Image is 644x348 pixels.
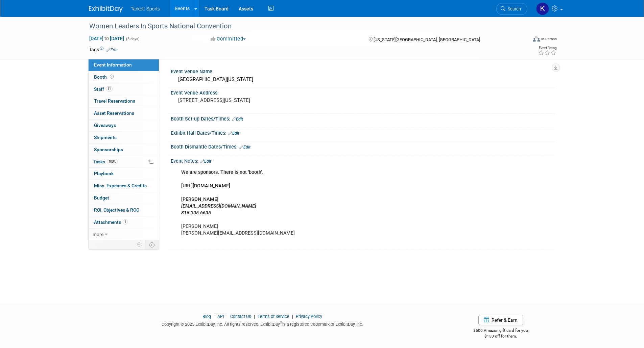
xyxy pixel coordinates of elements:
[94,62,132,68] span: Event Information
[107,159,118,164] span: 100%
[89,320,436,327] div: Copyright © 2025 ExhibitDay, Inc. All rights reserved. ExhibitDay is a registered trademark of Ex...
[134,240,145,249] td: Personalize Event Tab Strip
[181,183,230,189] b: [URL][DOMAIN_NAME]
[94,219,128,225] span: Attachments
[176,166,481,247] div: [PERSON_NAME] [PERSON_NAME][EMAIL_ADDRESS][DOMAIN_NAME]
[181,203,256,209] i: [EMAIL_ADDRESS][DOMAIN_NAME]
[89,59,159,71] a: Event Information
[89,144,159,156] a: Sponsorships
[200,159,211,164] a: Edit
[89,192,159,204] a: Budget
[94,123,116,128] span: Giveaways
[296,314,322,319] a: Privacy Policy
[496,3,527,15] a: Search
[93,232,103,237] span: more
[94,171,114,176] span: Playbook
[94,98,135,104] span: Travel Reservations
[89,229,159,240] a: more
[106,86,113,91] span: 11
[89,119,159,131] a: Giveaways
[89,71,159,83] a: Booth
[94,195,109,200] span: Budget
[125,37,140,41] span: (3 days)
[94,207,139,213] span: ROI, Objectives & ROO
[89,6,123,12] img: ExhibitDay
[171,156,555,165] div: Event Notes:
[258,314,289,319] a: Terms of Service
[89,132,159,143] a: Shipments
[374,37,480,42] span: [US_STATE][GEOGRAPHIC_DATA], [GEOGRAPHIC_DATA]
[536,2,549,15] img: Kenya Larkin-Landers
[94,74,115,80] span: Booth
[181,210,211,216] i: 816.305.6635
[228,131,239,136] a: Edit
[89,83,159,95] a: Staff11
[171,114,555,123] div: Booth Set-up Dates/Times:
[181,196,218,202] b: [PERSON_NAME]
[94,86,113,92] span: Staff
[171,128,555,137] div: Exhibit Hall Dates/Times:
[109,74,115,79] span: Booth not reserved yet
[290,314,295,319] span: |
[89,46,118,53] td: Tags
[89,107,159,119] a: Asset Reservations
[239,145,251,150] a: Edit
[94,110,134,116] span: Asset Reservations
[446,333,555,339] div: $150 off for them.
[533,36,540,42] img: Format-Inperson.png
[225,314,229,319] span: |
[217,314,224,319] a: API
[94,147,123,152] span: Sponsorships
[478,315,523,325] a: Refer & Earn
[106,48,118,52] a: Edit
[89,180,159,192] a: Misc. Expenses & Credits
[208,35,248,43] button: Committed
[89,204,159,216] a: ROI, Objectives & ROO
[505,6,521,11] span: Search
[89,216,159,228] a: Attachments1
[94,183,147,188] span: Misc. Expenses & Credits
[123,219,128,224] span: 1
[252,314,257,319] span: |
[202,314,211,319] a: Blog
[232,117,243,122] a: Edit
[87,20,517,32] div: Women Leaders In Sports National Convention
[280,321,282,325] sup: ®
[230,314,251,319] a: Contact Us
[176,74,550,85] div: [GEOGRAPHIC_DATA][US_STATE]
[89,168,159,180] a: Playbook
[212,314,216,319] span: |
[89,35,124,42] span: [DATE] [DATE]
[171,142,555,151] div: Booth Dismantle Dates/Times:
[171,66,555,75] div: Event Venue Name:
[487,35,557,45] div: Event Format
[181,169,263,175] b: We are sponsors. There is not 'booth'.
[103,36,110,41] span: to
[89,95,159,107] a: Travel Reservations
[538,46,556,50] div: Event Rating
[171,88,555,96] div: Event Venue Address:
[94,135,117,140] span: Shipments
[93,159,118,164] span: Tasks
[131,6,160,11] span: Tarkett Sports
[541,36,557,42] div: In-Person
[446,323,555,339] div: $500 Amazon gift card for you,
[145,240,159,249] td: Toggle Event Tabs
[89,156,159,168] a: Tasks100%
[178,97,324,103] pre: [STREET_ADDRESS][US_STATE]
